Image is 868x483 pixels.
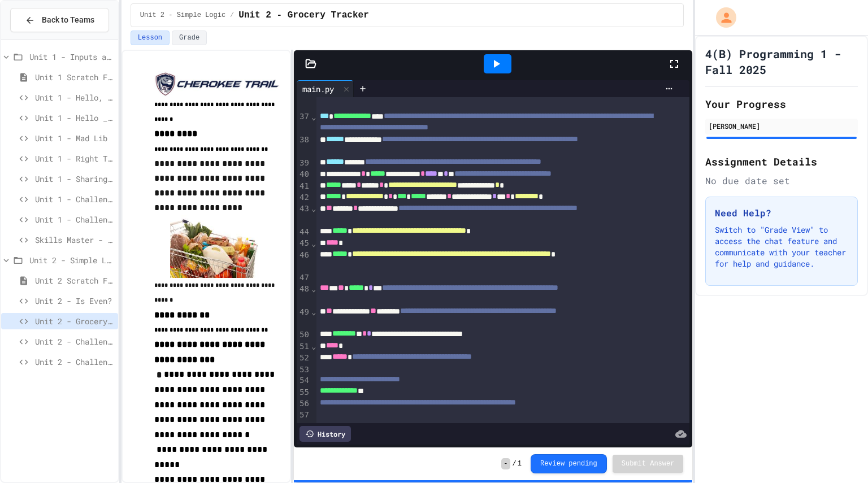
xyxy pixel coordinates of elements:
[715,224,848,269] p: Switch to "Grade View" to access the chat feature and communicate with your teacher for help and ...
[35,214,114,225] span: Unit 1 - Challenge Project - Ancient Pyramid
[35,92,114,103] span: Unit 1 - Hello, World!
[297,134,311,158] div: 38
[35,112,114,124] span: Unit 1 - Hello _____
[172,31,207,45] button: Grade
[297,272,311,284] div: 47
[297,89,311,112] div: 36
[297,238,311,249] div: 45
[35,153,114,164] span: Unit 1 - Right Triangle Calculator
[297,387,311,398] div: 55
[35,295,114,307] span: Unit 2 - Is Even?
[297,329,311,341] div: 50
[297,284,311,307] div: 48
[35,71,114,83] span: Unit 1 Scratch File
[35,356,114,368] span: Unit 2 - Challenge Project - Colors on Chessboard
[613,455,684,473] button: Submit Answer
[297,364,311,376] div: 53
[531,454,607,473] button: Review pending
[35,173,114,185] span: Unit 1 - Sharing Cookies
[705,174,858,188] div: No due date set
[10,8,109,32] button: Back to Teams
[518,459,522,468] span: 1
[297,158,311,169] div: 39
[297,192,311,203] div: 42
[311,284,316,293] span: Fold line
[297,181,311,192] div: 41
[238,8,368,22] span: Unit 2 - Grocery Tracker
[140,11,225,20] span: Unit 2 - Simple Logic
[297,83,340,95] div: main.py
[35,275,114,286] span: Unit 2 Scratch File
[297,227,311,238] div: 44
[311,204,316,213] span: Fold line
[35,336,114,347] span: Unit 2 - Challenge Project - Type of Triangle
[297,353,311,364] div: 52
[709,121,854,131] div: [PERSON_NAME]
[705,154,858,169] h2: Assignment Details
[297,375,311,386] div: 54
[311,342,316,351] span: Fold line
[705,46,858,77] h1: 4(B) Programming 1 - Fall 2025
[29,51,114,63] span: Unit 1 - Inputs and Numbers
[297,80,354,97] div: main.py
[501,458,510,469] span: -
[297,169,311,180] div: 40
[29,254,114,266] span: Unit 2 - Simple Logic
[311,239,316,248] span: Fold line
[42,14,94,26] span: Back to Teams
[297,203,311,227] div: 43
[513,459,517,468] span: /
[297,111,311,134] div: 37
[131,31,170,45] button: Lesson
[35,234,114,246] span: Skills Master - Unit 1 - Parakeet Calculator
[297,250,311,273] div: 46
[311,112,316,121] span: Fold line
[715,206,848,220] h3: Need Help?
[300,426,351,442] div: History
[297,398,311,410] div: 56
[35,132,114,144] span: Unit 1 - Mad Lib
[297,410,311,421] div: 57
[704,5,739,31] div: My Account
[35,315,114,327] span: Unit 2 - Grocery Tracker
[622,459,675,468] span: Submit Answer
[311,307,316,316] span: Fold line
[230,11,234,20] span: /
[35,193,114,205] span: Unit 1 - Challenge Project - Cat Years Calculator
[705,96,858,112] h2: Your Progress
[297,341,311,353] div: 51
[297,307,311,330] div: 49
